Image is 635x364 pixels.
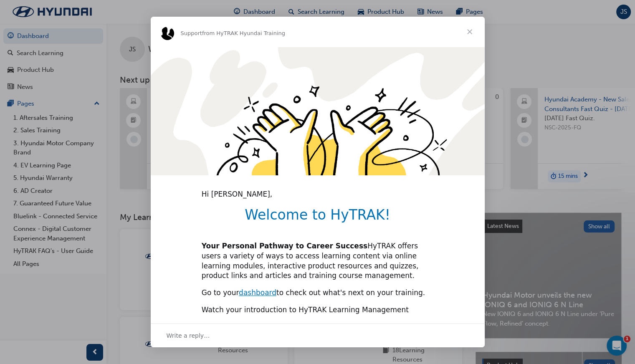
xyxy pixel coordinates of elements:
span: from HyTRAK Hyundai Training [202,30,285,36]
span: Support [181,30,202,36]
div: Watch your introduction to HyTRAK Learning Management System. [202,305,434,325]
div: Open conversation and reply [151,324,485,347]
a: dashboard [239,288,276,297]
span: Write a reply… [167,330,210,341]
div: Go to your to check out what's next on your training. [202,288,434,298]
img: Profile image for Support [161,27,174,40]
span: Close [455,17,485,47]
div: Hi [PERSON_NAME], [202,190,434,200]
b: Your Personal Pathway to Career Success [202,242,367,250]
div: HyTRAK offers users a variety of ways to access learning content via online learning modules, int... [202,241,434,281]
h1: Welcome to HyTRAK! [202,207,434,229]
